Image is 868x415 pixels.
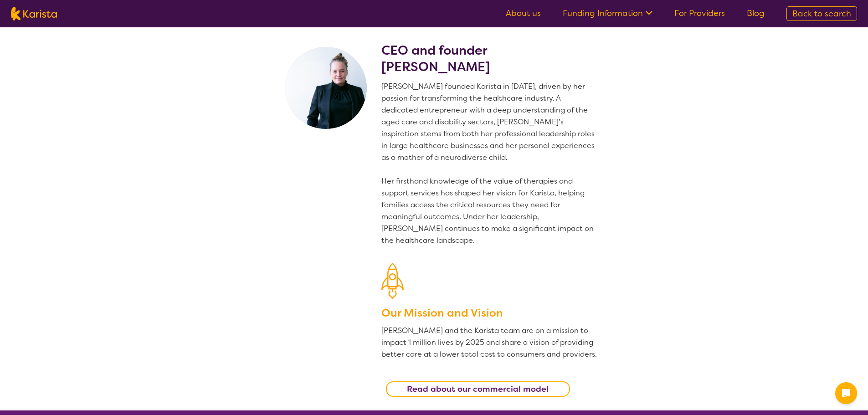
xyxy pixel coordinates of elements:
a: About us [506,8,541,19]
img: Karista logo [11,7,57,20]
b: Read about our commercial model [407,384,549,395]
a: For Providers [674,8,725,19]
h3: Our Mission and Vision [381,305,598,321]
a: Back to search [786,6,857,21]
img: Our Mission [381,263,404,299]
span: Back to search [792,8,851,19]
p: [PERSON_NAME] founded Karista in [DATE], driven by her passion for transforming the healthcare in... [381,81,598,246]
h2: CEO and founder [PERSON_NAME] [381,42,598,75]
a: Blog [747,8,765,19]
p: [PERSON_NAME] and the Karista team are on a mission to impact 1 million lives by 2025 and share a... [381,325,598,360]
a: Funding Information [563,8,652,19]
